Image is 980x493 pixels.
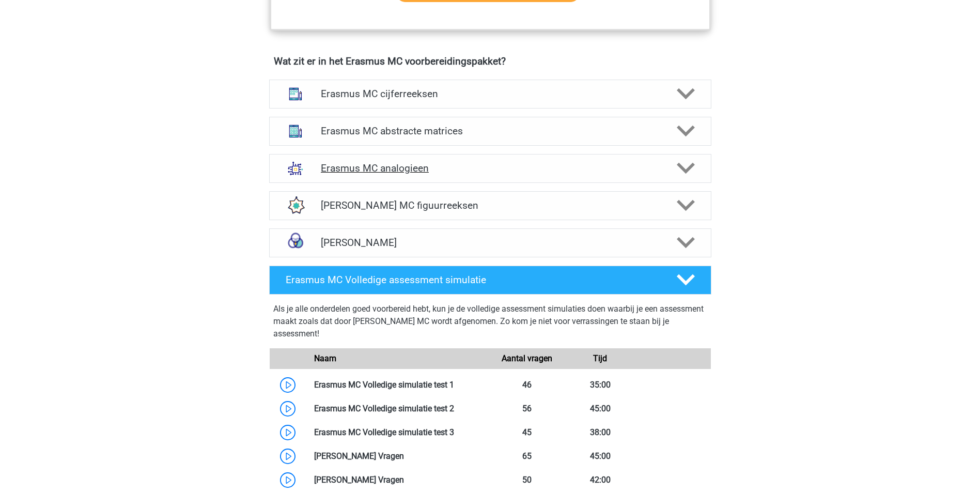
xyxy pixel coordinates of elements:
[306,403,490,415] div: Erasmus MC Volledige simulatie test 2
[265,117,715,146] a: abstracte matrices Erasmus MC abstracte matrices
[306,450,490,463] div: [PERSON_NAME] Vragen
[564,352,637,365] div: Tijd
[321,162,659,174] h4: Erasmus MC analogieen
[273,303,707,344] div: Als je alle onderdelen goed voorbereid hebt, kun je de volledige assessment simulaties doen waarb...
[282,118,309,145] img: abstracte matrices
[265,228,715,257] a: syllogismen [PERSON_NAME]
[265,154,715,183] a: analogieen Erasmus MC analogieen
[265,80,715,109] a: cijferreeksen Erasmus MC cijferreeksen
[282,192,309,219] img: figuurreeksen
[321,237,659,249] h4: [PERSON_NAME]
[306,474,490,486] div: [PERSON_NAME] Vragen
[321,125,659,137] h4: Erasmus MC abstracte matrices
[282,155,309,182] img: analogieen
[306,426,490,439] div: Erasmus MC Volledige simulatie test 3
[265,266,715,295] a: Erasmus MC Volledige assessment simulatie
[282,81,309,107] img: cijferreeksen
[306,352,490,365] div: Naam
[286,274,660,286] h4: Erasmus MC Volledige assessment simulatie
[274,55,707,67] h4: Wat zit er in het Erasmus MC voorbereidingspakket?
[490,352,563,365] div: Aantal vragen
[321,199,659,211] h4: [PERSON_NAME] MC figuurreeksen
[306,379,490,391] div: Erasmus MC Volledige simulatie test 1
[282,229,309,256] img: syllogismen
[321,88,659,100] h4: Erasmus MC cijferreeksen
[265,191,715,220] a: figuurreeksen [PERSON_NAME] MC figuurreeksen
